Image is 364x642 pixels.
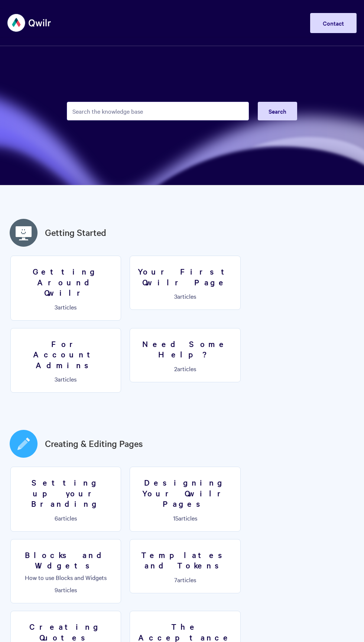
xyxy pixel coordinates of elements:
[130,539,241,593] a: Templates and Tokens 7articles
[130,328,241,382] a: Need Some Help? 2articles
[15,338,117,370] h3: For Account Admins
[67,102,249,120] input: Search the knowledge base
[55,303,58,311] span: 3
[10,467,121,532] a: Setting up your Branding 6articles
[134,549,236,571] h3: Templates and Tokens
[174,364,177,373] span: 2
[10,256,121,321] a: Getting Around Qwilr 3articles
[269,107,286,115] span: Search
[7,9,52,37] img: Qwilr Help Center
[15,586,117,593] p: articles
[134,365,236,372] p: articles
[15,574,117,581] p: How to use Blocks and Widgets
[134,477,236,509] h3: Designing Your Qwilr Pages
[45,226,106,239] a: Getting Started
[15,304,117,310] p: articles
[174,575,177,584] span: 7
[15,477,117,509] h3: Setting up your Branding
[130,467,241,532] a: Designing Your Qwilr Pages 15articles
[15,266,117,298] h3: Getting Around Qwilr
[15,549,117,571] h3: Blocks and Widgets
[55,514,58,522] span: 6
[134,293,236,299] p: articles
[55,375,58,383] span: 3
[15,376,117,382] p: articles
[258,102,297,120] button: Search
[15,515,117,521] p: articles
[10,328,121,393] a: For Account Admins 3articles
[134,576,236,583] p: articles
[134,515,236,521] p: articles
[310,13,357,33] a: Contact
[130,256,241,310] a: Your First Qwilr Page 3articles
[55,586,58,594] span: 9
[134,338,236,360] h3: Need Some Help?
[45,437,143,450] a: Creating & Editing Pages
[134,266,236,287] h3: Your First Qwilr Page
[173,514,178,522] span: 15
[10,539,121,603] a: Blocks and Widgets How to use Blocks and Widgets 9articles
[174,292,177,300] span: 3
